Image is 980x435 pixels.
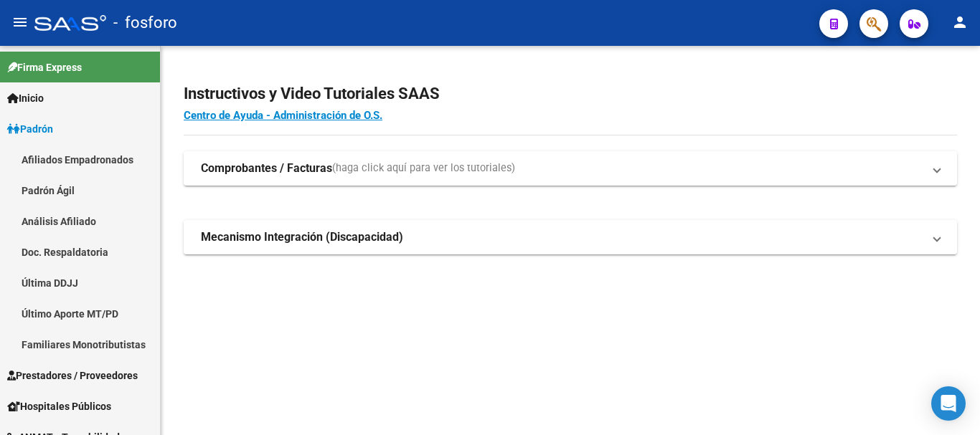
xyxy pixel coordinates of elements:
[11,14,29,31] mat-icon: menu
[7,368,138,383] span: Prestadores / Proveedores
[332,161,515,176] span: (haga click aquí para ver los tutoriales)
[113,7,177,39] span: - fosforo
[7,90,44,106] span: Inicio
[7,398,111,414] span: Hospitales Públicos
[951,14,969,31] mat-icon: person
[184,151,957,186] mat-expansion-panel-header: Comprobantes / Facturas(haga click aquí para ver los tutoriales)
[931,386,966,421] div: Open Intercom Messenger
[184,220,957,254] mat-expansion-panel-header: Mecanismo Integración (Discapacidad)
[7,121,53,137] span: Padrón
[184,80,957,107] h2: Instructivos y Video Tutoriales SAAS
[184,109,382,122] a: Centro de Ayuda - Administración de O.S.
[7,59,82,75] span: Firma Express
[201,161,332,176] strong: Comprobantes / Facturas
[201,229,403,245] strong: Mecanismo Integración (Discapacidad)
